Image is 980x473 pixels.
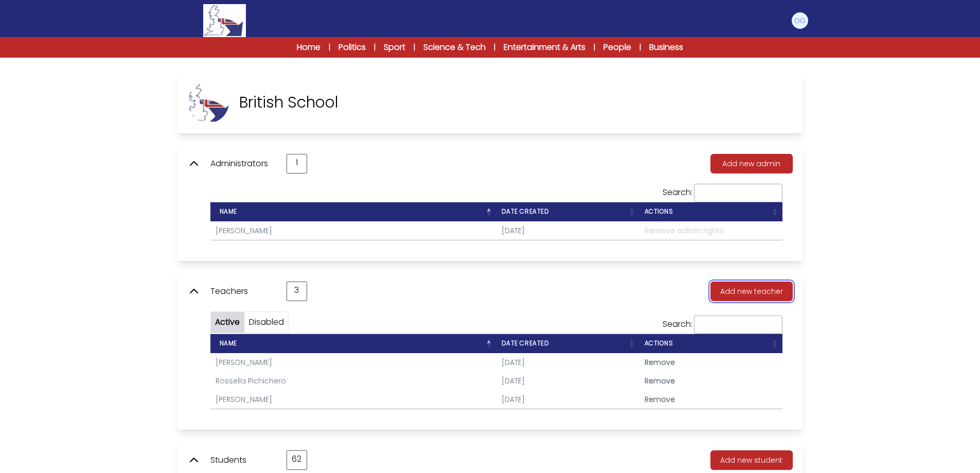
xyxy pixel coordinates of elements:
[203,4,245,37] img: Logo
[603,41,631,54] a: People
[645,225,724,236] span: Remove admin rights
[188,82,229,123] img: zz7LdfaiLTDMCfhCpnm3B9ew2222k4nNbYSoBnaj.jpg
[239,93,338,112] p: British School
[210,334,496,353] th: Name : activate to sort column descending
[494,42,495,52] span: |
[710,282,793,301] button: Add new teacher
[210,221,496,240] td: [PERSON_NAME]
[639,202,782,221] th: Actions : activate to sort column ascending
[792,12,808,29] img: Oliver Gargiulo
[645,376,675,386] span: Remove
[216,376,286,386] a: Rossella Pichichero
[210,157,276,170] p: Administrators
[338,41,366,54] a: Politics
[216,357,272,367] a: [PERSON_NAME]
[702,454,793,466] a: Add new student
[645,394,675,405] span: Remove
[663,186,782,198] label: Search:
[645,357,675,367] span: Remove
[649,41,683,54] a: Business
[639,334,782,353] th: Actions : activate to sort column ascending
[414,42,415,52] span: |
[496,372,639,390] td: [DATE]
[384,41,405,54] a: Sport
[694,184,782,202] input: Search:
[496,390,639,409] td: [DATE]
[210,454,276,466] p: Students
[210,202,496,221] th: Name : activate to sort column descending
[496,334,639,353] th: Date created : activate to sort column ascending
[496,353,639,372] td: [DATE]
[710,154,793,173] button: Add new admin
[287,450,307,470] div: 62
[663,318,782,330] label: Search:
[710,450,793,470] button: Add new student
[374,42,376,52] span: |
[329,42,330,52] span: |
[594,42,595,52] span: |
[702,157,793,169] a: Add new admin
[496,221,639,240] td: [DATE]
[287,154,307,173] div: 1
[694,316,782,334] input: Search:
[297,41,320,54] a: Home
[216,394,272,405] a: [PERSON_NAME]
[504,41,585,54] a: Entertainment & Arts
[702,285,793,297] a: Add new teacher
[287,282,307,301] div: 3
[423,41,486,54] a: Science & Tech
[639,42,641,52] span: |
[210,285,276,297] p: Teachers
[171,4,278,37] a: Logo
[216,339,237,347] span: Name
[216,207,237,216] span: Name
[496,202,639,221] th: Date created : activate to sort column ascending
